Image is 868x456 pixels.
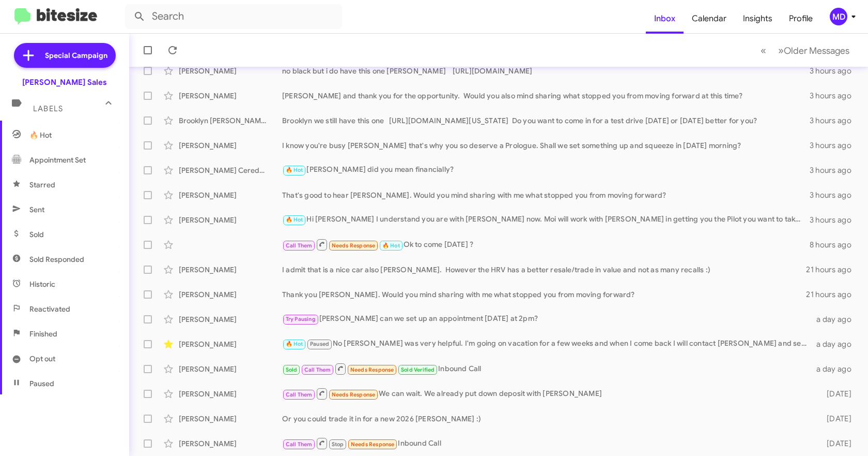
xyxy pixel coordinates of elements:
span: Sent [29,204,44,215]
div: [PERSON_NAME] Ceredon [179,165,282,175]
div: That's good to hear [PERSON_NAME]. Would you mind sharing with me what stopped you from moving fo... [282,190,810,200]
div: [DATE] [812,438,860,449]
span: Needs Response [332,391,376,398]
div: I know you're busy [PERSON_NAME] that's why you so deserve a Prologue. Shall we set something up ... [282,140,810,151]
span: Sold Verified [401,366,435,373]
div: 3 hours ago [810,66,860,76]
span: Paused [310,341,329,347]
span: Appointment Set [29,155,86,165]
div: Ok to come [DATE] ? [282,238,810,251]
div: Thank you [PERSON_NAME]. Would you mind sharing with me what stopped you from moving forward? [282,289,806,300]
div: 3 hours ago [810,165,860,175]
div: [DATE] [812,414,860,424]
div: I admit that is a nice car also [PERSON_NAME]. However the HRV has a better resale/trade in value... [282,264,806,275]
div: [PERSON_NAME] and thank you for the opportunity. Would you also mind sharing what stopped you fro... [282,91,810,101]
span: Needs Response [332,242,376,249]
span: 🔥 Hot [286,216,303,223]
div: 3 hours ago [810,140,860,151]
div: [PERSON_NAME] [179,339,282,349]
span: » [778,44,784,57]
span: Sold [286,366,298,373]
span: Opt out [29,354,55,364]
div: [PERSON_NAME] can we set up an appointment [DATE] at 2pm? [282,313,812,325]
div: [PERSON_NAME] Sales [22,77,107,87]
div: [PERSON_NAME] [179,215,282,225]
button: Next [772,40,856,61]
button: MD [821,8,857,25]
div: We can wait. We already put down deposit with [PERSON_NAME] [282,387,812,400]
div: [PERSON_NAME] [179,190,282,200]
div: 21 hours ago [806,264,860,275]
div: Hi [PERSON_NAME] I understand you are with [PERSON_NAME] now. Moi will work with [PERSON_NAME] in... [282,214,810,226]
span: Call Them [304,366,331,373]
div: [PERSON_NAME] [179,438,282,449]
div: [PERSON_NAME] [179,289,282,300]
div: no black but i do have this one [PERSON_NAME] [URL][DOMAIN_NAME] [282,66,810,76]
div: Inbound Call [282,437,812,450]
div: 21 hours ago [806,289,860,300]
div: [PERSON_NAME] [179,414,282,424]
span: Special Campaign [45,50,107,61]
span: 🔥 Hot [286,341,303,347]
div: 3 hours ago [810,91,860,101]
div: 3 hours ago [810,115,860,126]
a: Profile [781,4,821,34]
div: Brooklyn we still have this one [URL][DOMAIN_NAME][US_STATE] Do you want to come in for a test dr... [282,115,810,126]
div: MD [830,8,847,25]
div: a day ago [812,339,860,349]
input: Search [125,4,342,29]
span: 🔥 Hot [286,167,303,173]
span: Needs Response [351,441,395,448]
div: [PERSON_NAME] [179,66,282,76]
div: [PERSON_NAME] [179,91,282,101]
span: 🔥 Hot [382,242,400,249]
button: Previous [754,40,772,61]
div: 8 hours ago [810,240,860,250]
div: [DATE] [812,389,860,399]
span: Historic [29,279,55,289]
div: Inbound Call [282,362,812,375]
span: Try Pausing [286,316,316,322]
div: a day ago [812,364,860,374]
span: Reactivated [29,304,70,314]
div: [PERSON_NAME] did you mean financially? [282,164,810,176]
span: 🔥 Hot [29,130,52,140]
span: Call Them [286,242,313,249]
div: Brooklyn [PERSON_NAME] [179,115,282,126]
span: Call Them [286,441,313,448]
a: Special Campaign [14,43,116,68]
div: Or you could trade it in for a new 2026 [PERSON_NAME] :) [282,414,812,424]
span: Starred [29,180,55,190]
a: Insights [735,4,781,34]
span: Sold [29,229,44,240]
span: « [761,44,766,57]
span: Call Them [286,391,313,398]
div: [PERSON_NAME] [179,389,282,399]
span: Needs Response [350,366,394,373]
span: Finished [29,329,57,339]
span: Stop [332,441,344,448]
span: Paused [29,378,54,389]
span: Labels [33,104,63,113]
div: [PERSON_NAME] [179,140,282,151]
a: Inbox [646,4,684,34]
nav: Page navigation example [755,40,856,61]
div: 3 hours ago [810,215,860,225]
span: Older Messages [784,45,849,56]
a: Calendar [684,4,735,34]
span: Sold Responded [29,254,84,264]
div: 3 hours ago [810,190,860,200]
div: [PERSON_NAME] [179,264,282,275]
div: [PERSON_NAME] [179,364,282,374]
div: No [PERSON_NAME] was very helpful. I'm going on vacation for a few weeks and when I come back I w... [282,338,812,350]
div: a day ago [812,314,860,325]
div: [PERSON_NAME] [179,314,282,325]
